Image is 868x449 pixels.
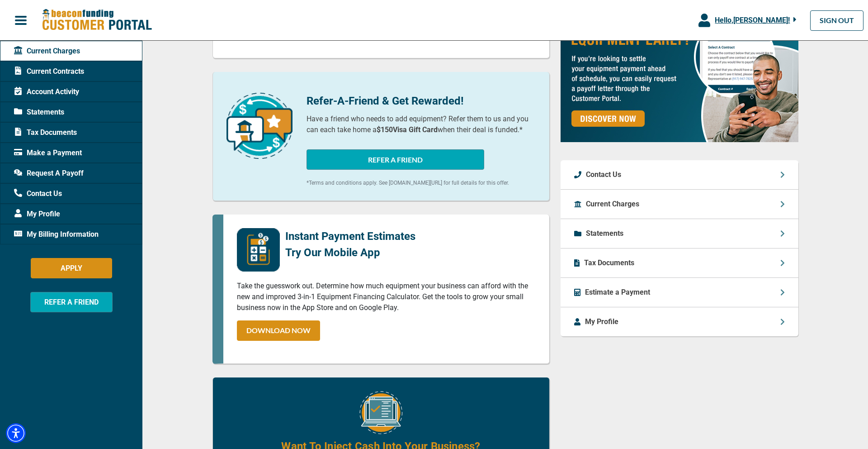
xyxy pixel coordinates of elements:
[585,316,618,327] p: My Profile
[14,66,84,77] span: Current Contracts
[586,228,623,239] p: Statements
[285,228,415,244] p: Instant Payment Estimates
[586,199,639,210] p: Current Charges
[31,258,112,278] button: APPLY
[6,423,26,443] div: Accessibility Menu
[237,320,320,341] a: DOWNLOAD NOW
[285,244,415,261] p: Try Our Mobile App
[14,209,60,220] span: My Profile
[810,10,863,31] a: SIGN OUT
[14,148,82,158] span: Make a Payment
[586,169,621,180] p: Contact Us
[359,391,402,434] img: Equipment Financing Online Image
[14,229,99,240] span: My Billing Information
[14,127,77,138] span: Tax Documents
[307,114,536,135] p: Have a friend who needs to add equipment? Refer them to us and you can each take home a when thei...
[307,93,536,109] p: Refer-A-Friend & Get Rewarded!
[14,86,79,97] span: Account Activity
[14,188,62,199] span: Contact Us
[14,107,64,118] span: Statements
[715,16,790,24] span: Hello, [PERSON_NAME] !
[14,168,84,179] span: Request A Payoff
[14,46,80,57] span: Current Charges
[307,149,484,170] button: REFER A FRIEND
[561,4,798,142] img: payoff-ad-px.jpg
[226,93,292,159] img: refer-a-friend-icon.png
[42,9,152,32] img: Beacon Funding Customer Portal Logo
[377,125,438,134] b: $150 Visa Gift Card
[237,228,280,272] img: mobile-app-logo.png
[237,281,536,313] p: Take the guesswork out. Determine how much equipment your business can afford with the new and im...
[30,292,113,312] button: REFER A FRIEND
[585,287,650,298] p: Estimate a Payment
[307,179,536,187] p: *Terms and conditions apply. See [DOMAIN_NAME][URL] for full details for this offer.
[584,258,634,268] p: Tax Documents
